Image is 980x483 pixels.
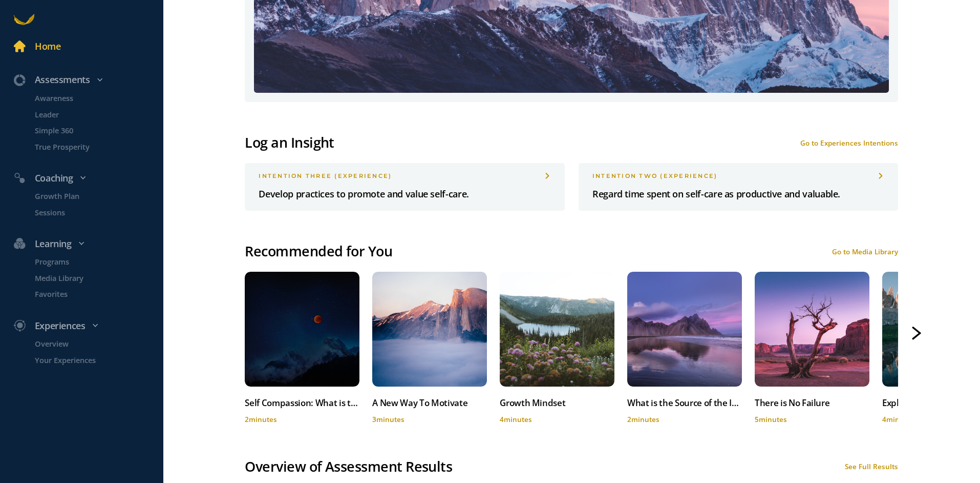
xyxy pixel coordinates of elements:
[500,415,532,424] span: 4 minutes
[7,171,168,186] div: Coaching
[832,247,898,256] div: Go to Media Library
[7,318,168,333] div: Experiences
[245,132,334,154] div: Log an Insight
[21,206,163,218] a: Sessions
[21,354,163,366] a: Your Experiences
[245,395,359,410] div: Self Compassion: What is the Inner Critic
[755,415,787,424] span: 5 minutes
[7,72,168,87] div: Assessments
[755,395,869,410] div: There is No Failure
[245,415,277,424] span: 2 minutes
[35,256,161,268] p: Programs
[21,140,163,152] a: True Prosperity
[35,338,161,350] p: Overview
[35,354,161,366] p: Your Experiences
[35,206,161,218] p: Sessions
[372,395,487,410] div: A New Way To Motivate
[245,456,452,478] div: Overview of Assessment Results
[592,172,884,179] div: INTENTION two (Experience)
[35,108,161,120] p: Leader
[882,415,914,424] span: 4 minutes
[35,190,161,202] p: Growth Plan
[21,92,163,104] a: Awareness
[21,338,163,350] a: Overview
[592,187,884,202] p: Regard time spent on self-care as productive and valuable.
[627,395,742,410] div: What is the Source of the Inner Critic
[579,163,898,211] a: INTENTION two (Experience)Regard time spent on self-care as productive and valuable.
[845,462,898,471] div: See Full Results
[259,187,550,202] p: Develop practices to promote and value self-care.
[35,140,161,152] p: True Prosperity
[800,138,898,148] div: Go to Experiences Intentions
[35,92,161,104] p: Awareness
[35,39,61,54] div: Home
[21,288,163,300] a: Favorites
[627,415,659,424] span: 2 minutes
[35,125,161,136] p: Simple 360
[259,172,550,179] div: INTENTION three (Experience)
[21,108,163,120] a: Leader
[35,288,161,300] p: Favorites
[245,163,564,211] a: INTENTION three (Experience)Develop practices to promote and value self-care.
[372,415,404,424] span: 3 minutes
[21,190,163,202] a: Growth Plan
[21,272,163,284] a: Media Library
[35,272,161,284] p: Media Library
[7,236,168,251] div: Learning
[21,256,163,268] a: Programs
[245,240,392,263] div: Recommended for You
[500,395,614,410] div: Growth Mindset
[21,125,163,136] a: Simple 360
